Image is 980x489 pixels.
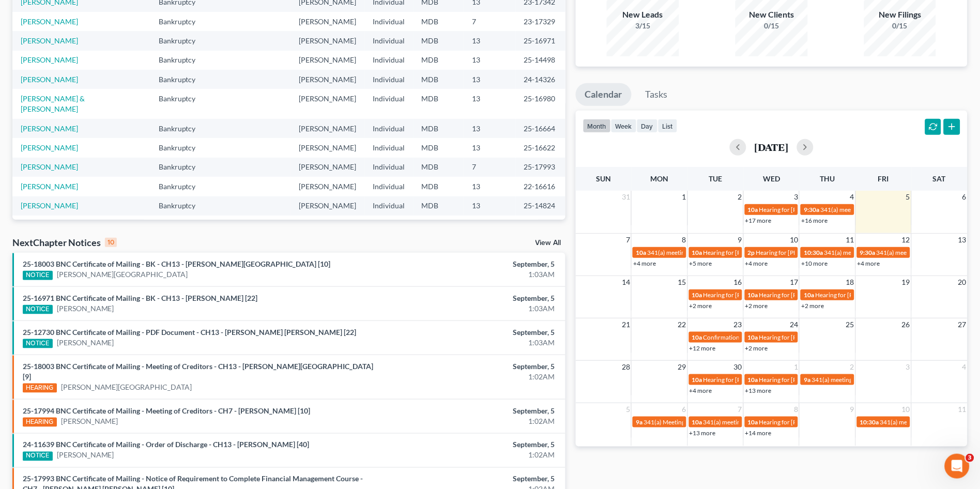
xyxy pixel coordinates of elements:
span: 341(a) meeting for [PERSON_NAME] [811,376,911,384]
div: 0/15 [736,21,808,31]
span: 9 [849,403,855,416]
span: 1 [793,361,799,373]
td: 13 [464,119,516,138]
td: MDB [414,70,464,89]
span: 4 [961,361,968,373]
span: 10a [692,291,702,299]
td: Individual [365,51,414,70]
td: 22-16616 [516,177,565,196]
span: Hearing for [PERSON_NAME] [703,249,784,256]
span: 2p [748,249,755,256]
td: [PERSON_NAME] [291,31,365,50]
span: 16 [733,276,743,288]
span: 3 [905,361,911,373]
td: Individual [365,12,414,31]
span: 7 [737,403,743,416]
td: 25-16664 [516,119,565,138]
span: Hearing for [PERSON_NAME] [756,249,837,256]
span: Hearing for [PERSON_NAME] & [PERSON_NAME] [703,291,839,299]
span: 14 [621,276,631,288]
a: 25-12730 BNC Certificate of Mailing - PDF Document - CH13 - [PERSON_NAME] [PERSON_NAME] [22] [23,328,356,337]
a: Tasks [636,83,677,106]
td: [PERSON_NAME] [291,216,365,235]
span: 341(a) Meeting for [PERSON_NAME] [644,418,744,426]
span: 15 [677,276,687,288]
a: +4 more [745,259,768,267]
span: 31 [621,191,631,203]
a: [PERSON_NAME][GEOGRAPHIC_DATA] [57,269,188,280]
span: 9 [737,234,743,246]
td: 25-14824 [516,196,565,216]
a: +10 more [801,259,828,267]
span: 10 [901,403,911,416]
td: Bankruptcy [150,216,215,235]
td: [PERSON_NAME] [291,12,365,31]
span: 6 [681,403,687,416]
a: [PERSON_NAME] [21,55,78,64]
span: 10:30a [804,249,823,256]
span: Hearing for [PERSON_NAME] [759,206,840,213]
div: 1:03AM [385,269,555,280]
span: 19 [901,276,911,288]
div: September, 5 [385,259,555,269]
span: Hearing for [PERSON_NAME] [759,418,840,426]
td: [PERSON_NAME] [291,70,365,89]
button: week [611,119,637,133]
div: NextChapter Notices [12,236,117,249]
span: 20 [957,276,968,288]
span: Hearing for [PERSON_NAME] [815,291,896,299]
a: 25-18003 BNC Certificate of Mailing - Meeting of Creditors - CH13 - [PERSON_NAME][GEOGRAPHIC_DATA... [23,362,373,381]
span: Sun [596,174,611,183]
div: September, 5 [385,293,555,303]
span: 24 [789,318,799,331]
div: NOTICE [23,339,53,348]
td: 13 [464,70,516,89]
a: [PERSON_NAME] [57,450,114,461]
a: 25-16971 BNC Certificate of Mailing - BK - CH13 - [PERSON_NAME] [22] [23,294,257,302]
td: Bankruptcy [150,158,215,177]
a: +2 more [745,344,768,352]
span: 25 [845,318,855,331]
span: 22 [677,318,687,331]
span: 21 [621,318,631,331]
span: 11 [957,403,968,416]
div: HEARING [23,384,57,393]
td: Bankruptcy [150,12,215,31]
td: MDB [414,89,464,118]
td: Individual [365,119,414,138]
a: +13 more [745,387,772,394]
a: +12 more [690,344,716,352]
a: [PERSON_NAME] [61,416,118,426]
div: New Filings [864,9,937,21]
td: 24-14326 [516,70,565,89]
span: 18 [845,276,855,288]
td: 25-14498 [516,51,565,70]
span: 4 [849,191,855,203]
a: +13 more [690,429,716,437]
td: 13 [464,177,516,196]
a: [PERSON_NAME] [21,75,78,84]
td: Bankruptcy [150,138,215,157]
div: 1:02AM [385,450,555,461]
td: Bankruptcy [150,196,215,216]
a: 25-18003 BNC Certificate of Mailing - BK - CH13 - [PERSON_NAME][GEOGRAPHIC_DATA] [10] [23,259,330,268]
a: [PERSON_NAME] [57,303,114,314]
span: 6 [961,191,968,203]
div: 10 [105,238,117,247]
td: MDB [414,158,464,177]
td: [PERSON_NAME] [291,158,365,177]
td: 13 [464,31,516,50]
span: Mon [651,174,669,183]
a: +17 more [745,217,772,224]
a: 24-11639 BNC Certificate of Mailing - Order of Discharge - CH13 - [PERSON_NAME] [40] [23,440,309,449]
td: MDB [414,216,464,235]
span: 10a [748,376,758,384]
div: 1:02AM [385,372,555,382]
td: Individual [365,31,414,50]
span: 10 [789,234,799,246]
span: 10a [692,333,702,341]
span: 3 [793,191,799,203]
td: Individual [365,138,414,157]
td: 13 [464,138,516,157]
span: Hearing for [PERSON_NAME] [759,333,840,341]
